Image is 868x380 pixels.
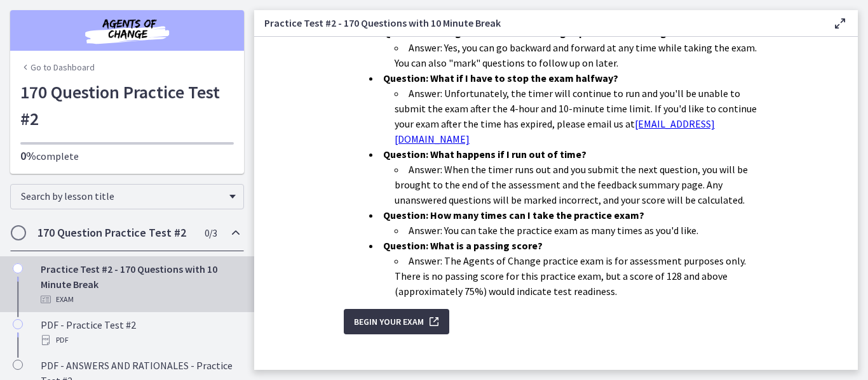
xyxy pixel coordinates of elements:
[383,72,618,84] strong: Question: What if I have to stop the exam halfway?
[383,148,587,161] strong: Question: What happens if I run out of time?
[20,79,234,132] h1: 170 Question Practice Test #2
[264,15,812,30] h3: Practice Test #2 - 170 Questions with 10 Minute Break
[205,225,217,240] span: 0 / 3
[395,162,768,207] li: Answer: When the timer runs out and you submit the next question, you will be brought to the end ...
[41,292,239,307] div: Exam
[395,40,768,70] li: Answer: Yes, you can go backward and forward at any time while taking the exam. You can also "mar...
[395,223,768,238] li: Answer: You can take the practice exam as many times as you'd like.
[41,332,239,348] div: PDF
[354,314,424,329] span: Begin Your Exam
[20,61,95,74] a: Go to Dashboard
[37,225,193,240] h2: 170 Question Practice Test #2
[21,190,223,202] span: Search by lesson title
[383,209,644,221] strong: Question: How many times can I take the practice exam?
[41,317,239,348] div: PDF - Practice Test #2
[20,148,234,164] p: complete
[344,309,449,334] button: Begin Your Exam
[41,261,239,307] div: Practice Test #2 - 170 Questions with 10 Minute Break
[395,86,768,147] li: Answer: Unfortunately, the timer will continue to run and you'll be unable to submit the exam aft...
[10,184,244,209] div: Search by lesson title
[395,253,768,299] li: Answer: The Agents of Change practice exam is for assessment purposes only. There is no passing s...
[51,15,203,46] img: Agents of Change
[20,148,36,163] span: 0%
[383,239,543,252] strong: Question: What is a passing score?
